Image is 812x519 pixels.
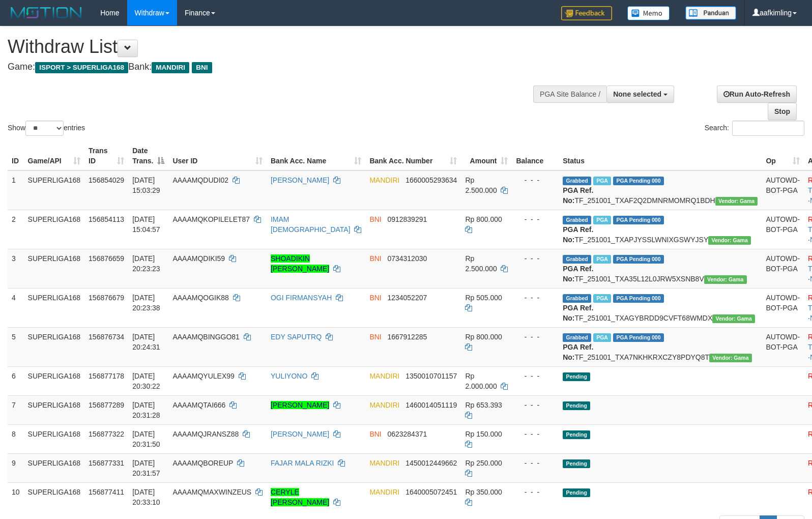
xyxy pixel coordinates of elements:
[465,254,497,273] span: Rp 2.500.000
[563,488,590,497] span: Pending
[132,401,160,419] span: [DATE] 20:31:28
[24,395,85,424] td: SUPERLIGA168
[271,176,329,184] a: [PERSON_NAME]
[685,6,736,20] img: panduan.png
[387,215,427,223] span: Copy 0912839291 to clipboard
[267,141,365,170] th: Bank Acc. Name: activate to sort column ascending
[768,103,797,120] a: Stop
[271,430,329,438] a: [PERSON_NAME]
[25,121,64,136] select: Showentries
[593,333,611,342] span: Marked by aafsoycanthlai
[465,488,502,496] span: Rp 350.000
[369,333,381,341] span: BNI
[708,236,751,245] span: Vendor URL: https://trx31.1velocity.biz
[516,371,555,381] div: - - -
[762,210,804,249] td: AUTOWD-BOT-PGA
[8,424,24,453] td: 8
[89,401,124,409] span: 156877289
[593,255,611,264] span: Marked by aafsoycanthlai
[387,294,427,302] span: Copy 1234052207 to clipboard
[613,90,661,98] span: None selected
[709,354,752,362] span: Vendor URL: https://trx31.1velocity.biz
[762,288,804,327] td: AUTOWD-BOT-PGA
[606,85,674,103] button: None selected
[516,253,555,264] div: - - -
[563,216,591,224] span: Grabbed
[613,294,664,303] span: PGA Pending
[705,121,804,136] label: Search:
[89,459,124,467] span: 156877331
[8,482,24,511] td: 10
[563,304,593,322] b: PGA Ref. No:
[172,401,225,409] span: AAAAMQTAI666
[563,343,593,361] b: PGA Ref. No:
[8,5,85,20] img: MOTION_logo.png
[24,288,85,327] td: SUPERLIGA168
[369,401,399,409] span: MANDIRI
[89,372,124,380] span: 156877178
[405,372,457,380] span: Copy 1350010701157 to clipboard
[8,288,24,327] td: 4
[762,170,804,210] td: AUTOWD-BOT-PGA
[559,141,762,170] th: Status
[8,170,24,210] td: 1
[465,459,502,467] span: Rp 250.000
[172,215,250,223] span: AAAAMQKOPILELET87
[516,332,555,342] div: - - -
[89,294,124,302] span: 156876679
[132,488,160,506] span: [DATE] 20:33:10
[732,121,804,136] input: Search:
[512,141,559,170] th: Balance
[8,141,24,170] th: ID
[369,294,381,302] span: BNI
[563,225,593,244] b: PGA Ref. No:
[563,333,591,342] span: Grabbed
[192,62,212,73] span: BNI
[593,216,611,224] span: Marked by aafchhiseyha
[563,430,590,439] span: Pending
[271,401,329,409] a: [PERSON_NAME]
[132,176,160,194] span: [DATE] 15:03:29
[465,372,497,390] span: Rp 2.000.000
[712,314,755,323] span: Vendor URL: https://trx31.1velocity.biz
[516,400,555,410] div: - - -
[715,197,758,206] span: Vendor URL: https://trx31.1velocity.biz
[461,141,512,170] th: Amount: activate to sort column ascending
[35,62,128,73] span: ISPORT > SUPERLIGA168
[516,214,555,224] div: - - -
[271,459,334,467] a: FAJAR MALA RIZKI
[172,254,225,263] span: AAAAMQDIKI59
[465,401,502,409] span: Rp 653.393
[89,215,124,223] span: 156854113
[387,333,427,341] span: Copy 1667912285 to clipboard
[89,176,124,184] span: 156854029
[369,372,399,380] span: MANDIRI
[24,141,85,170] th: Game/API: activate to sort column ascending
[405,401,457,409] span: Copy 1460014051119 to clipboard
[8,37,531,57] h1: Withdraw List
[369,430,381,438] span: BNI
[132,254,160,273] span: [DATE] 20:23:23
[561,6,612,20] img: Feedback.jpg
[465,215,502,223] span: Rp 800.000
[8,62,531,72] h4: Game: Bank:
[516,487,555,497] div: - - -
[172,372,234,380] span: AAAAMQYULEX99
[172,176,228,184] span: AAAAMQDUDI02
[8,121,85,136] label: Show entries
[762,249,804,288] td: AUTOWD-BOT-PGA
[559,327,762,366] td: TF_251001_TXA7NKHKRXCZY8PDYQ8T
[172,294,228,302] span: AAAAMQOGIK88
[89,430,124,438] span: 156877322
[613,255,664,264] span: PGA Pending
[8,453,24,482] td: 9
[8,210,24,249] td: 2
[563,255,591,264] span: Grabbed
[369,459,399,467] span: MANDIRI
[132,215,160,234] span: [DATE] 15:04:57
[271,294,332,302] a: OGI FIRMANSYAH
[89,333,124,341] span: 156876734
[516,293,555,303] div: - - -
[24,210,85,249] td: SUPERLIGA168
[369,215,381,223] span: BNI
